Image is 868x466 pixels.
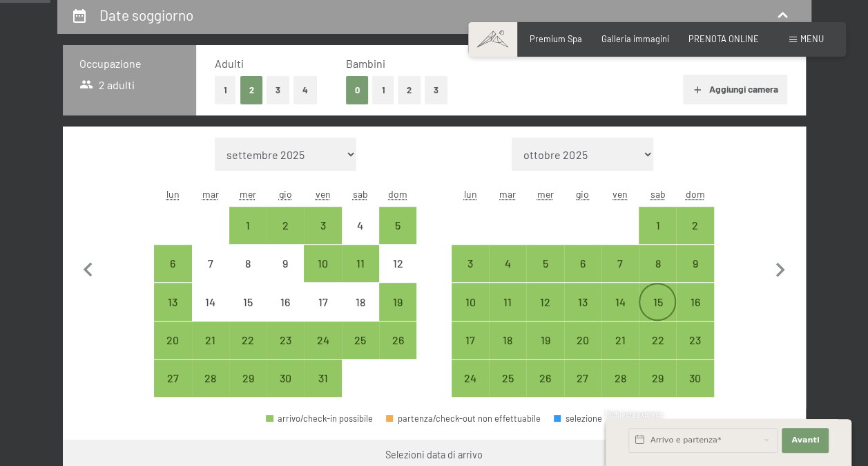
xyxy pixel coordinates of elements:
div: Tue Oct 07 2025 [192,245,229,282]
div: arrivo/check-in possibile [564,360,601,397]
div: arrivo/check-in possibile [564,245,601,282]
abbr: sabato [353,188,368,200]
div: Wed Oct 08 2025 [229,245,267,282]
div: Thu Nov 27 2025 [564,360,601,397]
div: arrivo/check-in possibile [676,321,713,359]
div: arrivo/check-in possibile [154,283,191,320]
div: 23 [677,335,712,369]
div: 3 [453,258,488,292]
div: arrivo/check-in possibile [452,321,489,359]
div: arrivo/check-in possibile [304,245,341,282]
div: Mon Oct 06 2025 [154,245,191,282]
div: 3 [305,220,340,254]
div: 5 [380,220,415,254]
span: 2 adulti [79,77,135,93]
div: Thu Nov 06 2025 [564,245,601,282]
button: 4 [293,76,317,104]
div: 13 [566,297,600,331]
div: 7 [193,258,228,292]
div: Sat Oct 11 2025 [342,245,379,282]
div: 17 [305,297,340,331]
div: 12 [528,297,562,331]
div: Fri Nov 21 2025 [601,321,639,359]
div: Thu Oct 23 2025 [267,321,304,359]
div: 10 [305,258,340,292]
div: arrivo/check-in possibile [676,360,713,397]
div: 16 [677,297,712,331]
div: arrivo/check-in non effettuabile [267,283,304,320]
div: arrivo/check-in possibile [639,283,676,320]
div: arrivo/check-in possibile [192,321,229,359]
div: Mon Nov 10 2025 [452,283,489,320]
button: 1 [372,76,394,104]
abbr: venerdì [613,188,628,200]
div: arrivo/check-in possibile [676,207,713,244]
button: Aggiungi camera [683,75,787,105]
div: arrivo/check-in non effettuabile [379,245,416,282]
div: arrivo/check-in possibile [267,360,304,397]
div: arrivo/check-in possibile [676,283,713,320]
div: Sat Oct 04 2025 [342,207,379,244]
div: Tue Nov 18 2025 [489,321,526,359]
div: Sun Oct 12 2025 [379,245,416,282]
div: 15 [640,297,675,331]
div: 19 [528,335,562,369]
div: Sat Nov 08 2025 [639,245,676,282]
div: Thu Nov 20 2025 [564,321,601,359]
div: arrivo/check-in non effettuabile [267,245,304,282]
div: Mon Nov 03 2025 [452,245,489,282]
div: Sat Oct 18 2025 [342,283,379,320]
div: 11 [490,297,525,331]
div: 9 [268,258,302,292]
div: Sat Nov 01 2025 [639,207,676,244]
div: arrivo/check-in possibile [676,245,713,282]
div: 21 [603,335,637,369]
div: arrivo/check-in possibile [564,283,601,320]
button: 3 [267,76,289,104]
div: arrivo/check-in possibile [229,207,267,244]
abbr: venerdì [315,188,330,200]
a: Premium Spa [530,33,582,44]
div: Mon Oct 27 2025 [154,360,191,397]
div: 9 [677,258,712,292]
div: 29 [231,373,265,407]
abbr: mercoledì [240,188,256,200]
div: 21 [193,335,228,369]
div: Mon Nov 17 2025 [452,321,489,359]
div: arrivo/check-in possibile [154,245,191,282]
div: arrivo/check-in possibile [267,321,304,359]
div: Tue Nov 11 2025 [489,283,526,320]
div: 1 [640,220,675,254]
div: Wed Nov 19 2025 [526,321,563,359]
span: Menu [800,33,824,44]
abbr: mercoledì [537,188,553,200]
div: 30 [677,373,712,407]
div: 24 [305,335,340,369]
span: Adulti [215,57,244,70]
button: Avanti [782,428,829,453]
div: selezione [554,414,602,423]
button: Mese successivo [766,138,795,398]
span: Bambini [346,57,385,70]
div: Selezioni data di arrivo [385,448,483,462]
div: 14 [193,297,228,331]
div: Thu Oct 02 2025 [267,207,304,244]
div: arrivo/check-in non effettuabile [192,283,229,320]
div: Mon Oct 20 2025 [154,321,191,359]
div: arrivo/check-in possibile [639,245,676,282]
div: arrivo/check-in possibile [267,207,304,244]
h3: Occupazione [79,56,180,71]
div: Tue Nov 25 2025 [489,360,526,397]
a: Galleria immagini [601,33,669,44]
div: arrivo/check-in possibile [489,283,526,320]
div: 4 [490,258,525,292]
button: 3 [425,76,447,104]
div: 5 [528,258,562,292]
span: Richiesta express [606,411,662,419]
div: 22 [640,335,675,369]
div: Wed Oct 29 2025 [229,360,267,397]
div: 31 [305,373,340,407]
div: arrivo/check-in non effettuabile [342,283,379,320]
div: arrivo/check-in possibile [154,321,191,359]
